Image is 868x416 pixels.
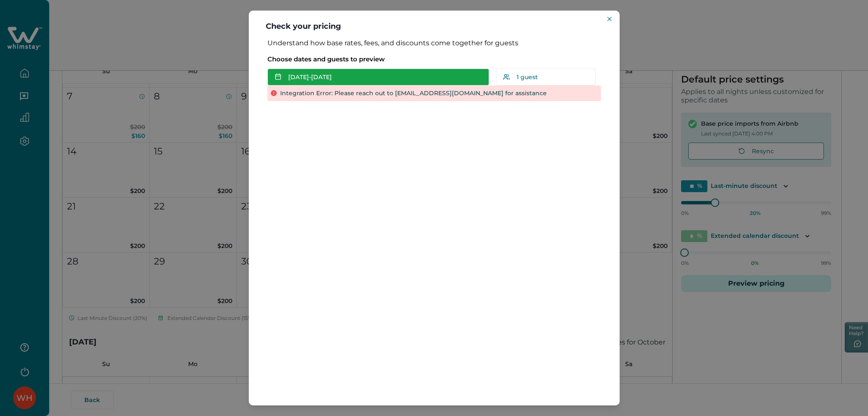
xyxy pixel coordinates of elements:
button: 1 guest [496,69,601,85]
header: Check your pricing [249,11,620,39]
p: Choose dates and guests to preview [267,55,601,63]
button: Close [604,14,615,24]
p: Understand how base rates, fees, and discounts come together for guests [267,39,601,47]
button: [DATE]-[DATE] [267,69,489,85]
button: 1 guest [496,69,595,85]
div: Integration Error: Please reach out to [EMAIL_ADDRESS][DOMAIN_NAME] for assistance [267,85,601,101]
